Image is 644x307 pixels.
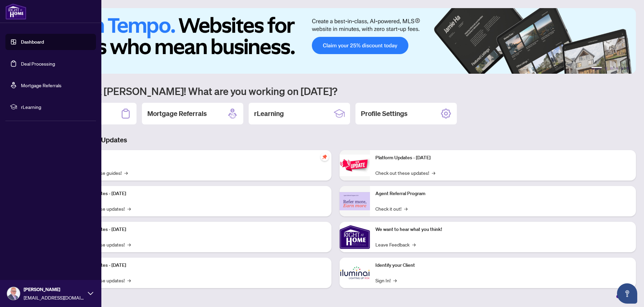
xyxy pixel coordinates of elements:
img: logo [5,3,26,20]
button: 4 [616,67,618,70]
span: [EMAIL_ADDRESS][DOMAIN_NAME] [24,294,84,301]
p: Agent Referral Program [375,190,630,197]
span: → [393,277,397,284]
button: 3 [610,67,613,70]
span: pushpin [321,153,329,161]
button: 6 [626,67,629,70]
a: Check it out!→ [375,205,407,212]
span: rLearning [21,103,91,111]
p: Platform Updates - [DATE] [375,154,630,162]
a: Sign In!→ [375,277,397,284]
span: [PERSON_NAME] [24,286,84,293]
img: Agent Referral Program [340,192,370,211]
button: Open asap [617,283,637,304]
img: Profile Icon [7,287,20,300]
a: Check out these updates!→ [375,169,435,176]
button: 5 [621,67,624,70]
span: → [127,205,131,212]
h2: rLearning [254,109,284,118]
img: Identify your Client [340,258,370,288]
p: Self-Help [71,154,326,162]
p: Platform Updates - [DATE] [71,190,326,197]
img: Slide 0 [35,8,636,74]
h2: Profile Settings [361,109,407,118]
span: → [127,277,131,284]
span: → [404,205,407,212]
img: Platform Updates - June 23, 2025 [340,155,370,176]
h2: Mortgage Referrals [147,109,207,118]
span: → [124,169,128,176]
a: Deal Processing [21,61,55,67]
span: → [127,241,131,248]
button: 1 [591,67,602,70]
h1: Welcome back [PERSON_NAME]! What are you working on [DATE]? [35,85,636,97]
p: Platform Updates - [DATE] [71,262,326,269]
button: 2 [605,67,608,70]
a: Dashboard [21,39,44,45]
span: → [412,241,416,248]
h3: Brokerage & Industry Updates [35,135,636,145]
p: Platform Updates - [DATE] [71,226,326,233]
p: Identify your Client [375,262,630,269]
img: We want to hear what you think! [340,222,370,252]
span: → [432,169,435,176]
a: Mortgage Referrals [21,82,61,88]
p: We want to hear what you think! [375,226,630,233]
a: Leave Feedback→ [375,241,416,248]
